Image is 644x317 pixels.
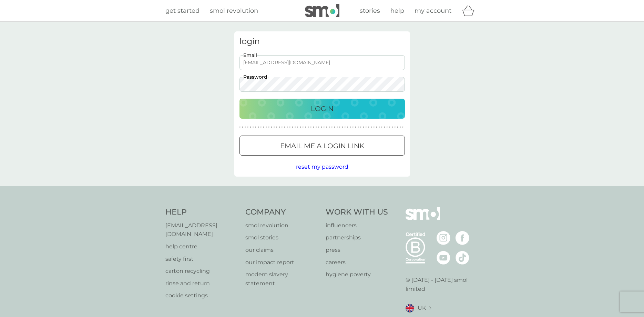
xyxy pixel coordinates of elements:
[165,6,200,16] a: get started
[245,258,319,267] a: our impact report
[355,126,356,129] p: ●
[287,126,288,129] p: ●
[239,99,405,119] button: Login
[390,6,404,16] a: help
[373,126,375,129] p: ●
[245,221,319,230] p: smol revolution
[274,126,275,129] p: ●
[245,246,319,255] a: our claims
[165,255,239,264] a: safety first
[292,126,293,129] p: ●
[318,126,319,129] p: ●
[384,126,385,129] p: ●
[326,126,327,129] p: ●
[326,221,388,230] a: influencers
[165,291,239,300] a: cookie settings
[402,126,403,129] p: ●
[245,207,319,218] h4: Company
[268,126,269,129] p: ●
[339,126,340,129] p: ●
[282,126,283,129] p: ●
[245,233,319,242] a: smol stories
[329,126,330,129] p: ●
[210,7,258,14] span: smol revolution
[368,126,369,129] p: ●
[376,126,377,129] p: ●
[311,103,334,114] p: Login
[371,126,372,129] p: ●
[406,207,440,230] img: smol
[342,126,343,129] p: ●
[437,251,450,265] img: visit the smol Youtube page
[239,136,405,156] button: Email me a login link
[271,126,272,129] p: ●
[400,126,401,129] p: ●
[239,126,241,129] p: ●
[350,126,351,129] p: ●
[456,251,469,265] img: visit the smol Tiktok page
[334,126,335,129] p: ●
[456,231,469,245] img: visit the smol Facebook page
[165,7,200,14] span: get started
[266,126,267,129] p: ●
[247,126,248,129] p: ●
[210,6,258,16] a: smol revolution
[260,126,262,129] p: ●
[242,126,243,129] p: ●
[397,126,398,129] p: ●
[300,126,301,129] p: ●
[331,126,333,129] p: ●
[253,126,254,129] p: ●
[360,126,361,129] p: ●
[276,126,277,129] p: ●
[305,4,339,17] img: smol
[258,126,259,129] p: ●
[296,162,348,171] button: reset my password
[363,126,364,129] p: ●
[308,126,309,129] p: ●
[245,270,319,288] a: modern slavery statement
[321,126,322,129] p: ●
[284,126,285,129] p: ●
[165,267,239,276] p: carton recycling
[360,7,380,14] span: stories
[263,126,264,129] p: ●
[429,306,431,310] img: select a new location
[326,270,388,279] p: hygiene poverty
[406,276,479,293] p: © [DATE] - [DATE] smol limited
[250,126,251,129] p: ●
[379,126,380,129] p: ●
[165,207,239,218] h4: Help
[239,37,405,47] h3: login
[406,304,414,313] img: UK flag
[418,304,426,313] span: UK
[337,126,338,129] p: ●
[389,126,390,129] p: ●
[352,126,354,129] p: ●
[326,246,388,255] a: press
[387,126,388,129] p: ●
[326,258,388,267] a: careers
[345,126,346,129] p: ●
[358,126,359,129] p: ●
[297,126,298,129] p: ●
[165,221,239,239] p: [EMAIL_ADDRESS][DOMAIN_NAME]
[165,279,239,288] a: rinse and return
[295,126,296,129] p: ●
[280,140,364,151] p: Email me a login link
[165,242,239,251] a: help centre
[326,233,388,242] a: partnerships
[255,126,256,129] p: ●
[366,126,367,129] p: ●
[326,207,388,218] h4: Work With Us
[303,126,304,129] p: ●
